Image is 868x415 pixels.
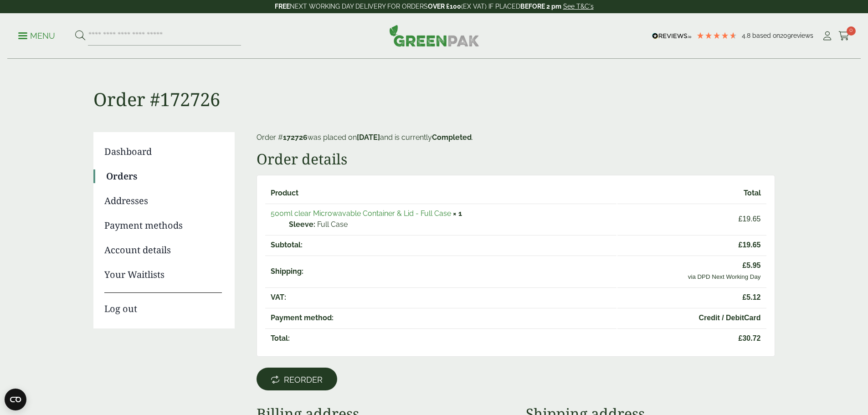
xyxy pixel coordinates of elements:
[563,3,594,10] a: See T&C's
[265,328,616,348] th: Total:
[623,260,761,271] span: 5.95
[18,31,55,41] p: Menu
[742,261,746,269] span: £
[284,375,323,385] span: Reorder
[739,334,743,342] span: £
[283,133,308,142] mark: 172726
[18,31,55,40] a: Menu
[265,287,616,307] th: VAT:
[623,333,761,344] span: 30.72
[257,150,775,168] h2: Order details
[739,241,743,249] span: £
[617,308,766,328] td: Credit / DebitCard
[742,293,746,301] span: £
[617,184,766,203] th: Total
[838,31,850,41] i: Cart
[265,308,616,328] th: Payment method:
[780,32,791,39] span: 209
[265,235,616,255] th: Subtotal:
[389,25,479,46] img: GreenPak Supplies
[453,209,462,218] strong: × 1
[265,256,616,287] th: Shipping:
[428,3,461,10] strong: OVER £100
[104,243,222,257] a: Account details
[93,59,775,110] h1: Order #172726
[838,29,850,43] a: 0
[104,194,222,208] a: Addresses
[623,240,761,251] span: 19.65
[271,209,451,218] a: 500ml clear Microwavable Container & Lid - Full Case
[822,31,833,41] i: My Account
[847,26,856,36] span: 0
[623,292,761,303] span: 5.12
[791,32,813,39] span: reviews
[104,292,222,316] a: Log out
[432,133,472,142] mark: Completed
[742,32,752,39] span: 4.8
[104,145,222,159] a: Dashboard
[257,368,337,390] a: Reorder
[104,268,222,282] a: Your Waitlists
[652,33,692,39] img: REVIEWS.io
[5,389,26,410] button: Open CMP widget
[752,32,780,39] span: Based on
[520,3,561,10] strong: BEFORE 2 pm
[688,273,761,280] small: via DPD Next Working Day
[275,3,290,10] strong: FREE
[357,133,380,142] mark: [DATE]
[106,169,222,183] a: Orders
[739,215,761,223] bdi: 19.65
[289,219,315,230] strong: Sleeve:
[696,31,737,40] div: 4.78 Stars
[104,219,222,232] a: Payment methods
[265,184,616,203] th: Product
[257,132,775,143] p: Order # was placed on and is currently .
[739,215,743,223] span: £
[289,219,611,230] p: Full Case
